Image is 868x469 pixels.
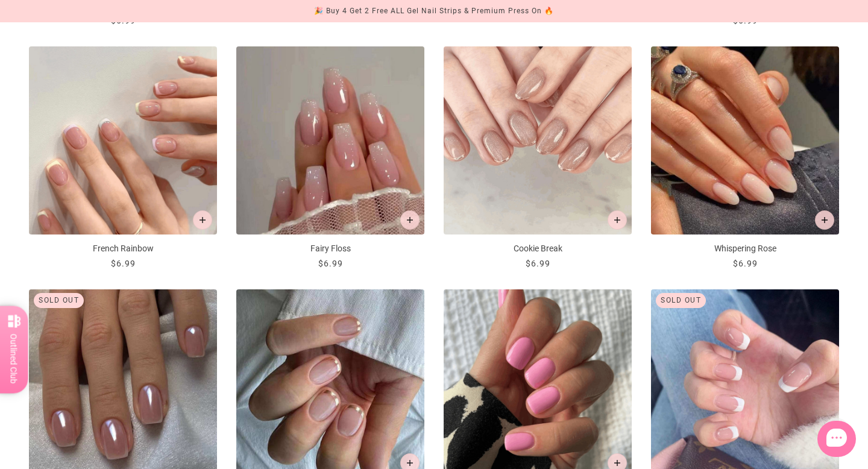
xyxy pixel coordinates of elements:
[444,46,632,270] a: Cookie Break
[29,46,217,270] a: French Rainbow
[34,293,84,308] div: Sold out
[526,259,550,268] span: $6.99
[733,259,758,268] span: $6.99
[400,210,420,230] button: Add to cart
[111,259,136,268] span: $6.99
[29,242,217,255] p: French Rainbow
[651,46,839,270] a: Whispering Rose
[314,5,554,17] div: 🎉 Buy 4 Get 2 Free ALL Gel Nail Strips & Premium Press On 🔥
[444,242,632,255] p: Cookie Break
[318,259,343,268] span: $6.99
[29,46,217,234] img: French Rainbow-Press on Manicure-Outlined
[236,242,424,255] p: Fairy Floss
[608,210,627,230] button: Add to cart
[656,293,706,308] div: Sold out
[193,210,212,230] button: Add to cart
[651,242,839,255] p: Whispering Rose
[815,210,834,230] button: Add to cart
[236,46,424,270] a: Fairy Floss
